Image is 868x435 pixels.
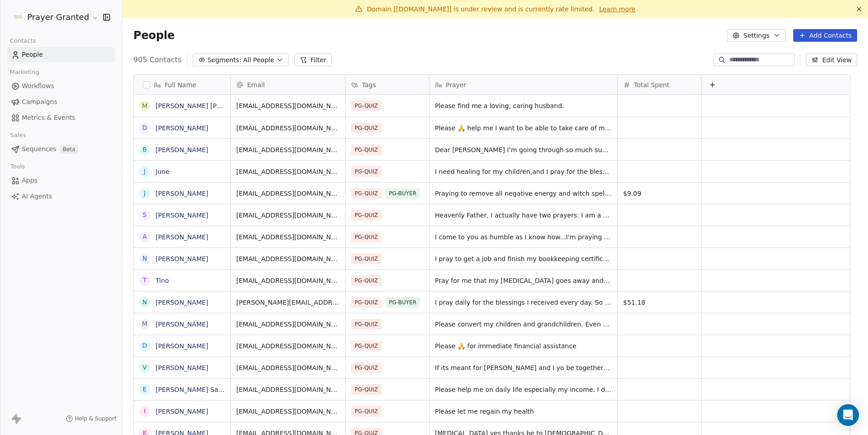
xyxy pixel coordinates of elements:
div: M [142,101,147,111]
div: Open Intercom Messenger [837,404,859,426]
span: Apps [22,176,38,185]
span: $51.18 [623,298,696,307]
span: Heavenly Father, I actually have two prayers: I am a bit embarrassed on the first one but here we... [435,211,612,220]
span: Please help me on daily life especially my income. I don’t have enough money to support myself. H... [435,385,612,394]
a: [PERSON_NAME] [156,255,208,262]
div: J [144,167,146,176]
span: [EMAIL_ADDRESS][DOMAIN_NAME] [236,232,340,242]
a: [PERSON_NAME] [156,321,208,328]
span: [EMAIL_ADDRESS][DOMAIN_NAME] [236,124,340,133]
a: Apps [7,173,115,188]
div: I [144,406,146,416]
span: Dear [PERSON_NAME] I’m going through so much suffering this Days please Lord set me free from tro... [435,145,612,154]
a: Workflows [7,79,115,94]
a: [PERSON_NAME] [156,408,208,415]
span: Email [247,80,265,89]
span: PG-QUIZ [351,319,382,330]
span: [EMAIL_ADDRESS][DOMAIN_NAME] [236,167,340,176]
div: V [142,363,147,372]
span: [EMAIL_ADDRESS][DOMAIN_NAME] [236,341,340,351]
span: Contacts [6,34,40,48]
div: A [142,232,147,242]
div: J [144,188,146,198]
span: PG-QUIZ [351,144,382,155]
span: PG-QUIZ [351,123,382,133]
span: Please convert my children and grandchildren. Even my husband to know you love you and be with yo... [435,320,612,329]
div: Prayer [429,75,617,94]
a: Learn more [599,5,635,14]
span: Campaigns [22,97,57,107]
div: B [142,145,147,154]
span: PG-BUYER [385,188,420,199]
a: Metrics & Events [7,110,115,125]
div: N [142,254,147,263]
button: Add Contacts [793,29,857,42]
span: [EMAIL_ADDRESS][DOMAIN_NAME] [236,407,340,416]
span: Please 🙏 help me I want to be able to take care of my whole family [MEDICAL_DATA] 🙏 [435,124,612,133]
div: M [142,319,147,329]
span: Please find me a loving, caring husband. [435,101,612,110]
span: [EMAIL_ADDRESS][DOMAIN_NAME] [236,189,340,198]
span: PG-QUIZ [351,100,382,111]
span: Total Spent [634,80,669,89]
span: PG-QUIZ [351,406,382,417]
img: FB-Logo.png [13,12,24,23]
span: PG-QUIZ [351,297,382,308]
button: Filter [294,54,332,66]
span: [PERSON_NAME][EMAIL_ADDRESS][PERSON_NAME][DOMAIN_NAME] [236,298,340,307]
span: I pray to get a job and finish my bookkeeping certification. I pray that my son gets a good job a... [435,254,612,263]
a: June [156,168,170,175]
span: People [133,29,175,42]
span: Please 🙏 for immediate financial assistance [435,341,612,351]
span: [EMAIL_ADDRESS][DOMAIN_NAME] [236,320,340,329]
span: Full Name [165,80,196,89]
span: AI Agents [22,192,52,201]
span: PG-QUIZ [351,341,382,351]
a: [PERSON_NAME] [156,190,208,197]
span: PG-BUYER [385,297,420,308]
a: [PERSON_NAME] [156,342,208,350]
a: [PERSON_NAME] San [PERSON_NAME] [156,386,277,393]
span: [EMAIL_ADDRESS][DOMAIN_NAME] [236,211,340,220]
a: [PERSON_NAME] [156,146,208,153]
span: Beta [60,145,78,154]
div: Email [231,75,345,94]
div: D [142,123,147,133]
div: Full Name [134,75,230,94]
span: Praying to remove all negative energy and witch spell spirits out of my life Praying for money fi... [435,189,612,198]
span: Workflows [22,81,54,91]
span: [EMAIL_ADDRESS][DOMAIN_NAME] [236,254,340,263]
div: Tags [346,75,429,94]
span: [EMAIL_ADDRESS][DOMAIN_NAME] [236,385,340,394]
div: E [143,385,147,394]
span: PG-QUIZ [351,275,382,286]
span: [EMAIL_ADDRESS][DOMAIN_NAME] [236,276,340,285]
a: SequencesBeta [7,142,115,157]
div: Total Spent [618,75,701,94]
a: Tino [156,277,169,284]
span: PG-QUIZ [351,253,382,264]
span: PG-QUIZ [351,188,382,199]
span: If its meant for [PERSON_NAME] and I yo be together let him come home now. Thank you my Lord and ... [435,363,612,372]
span: Metrics & Events [22,113,75,123]
span: $9.09 [623,189,696,198]
span: PG-QUIZ [351,362,382,373]
span: Marketing [6,65,43,79]
button: Edit View [806,54,857,66]
span: 905 Contacts [133,54,181,65]
a: [PERSON_NAME] [PERSON_NAME] [156,102,263,109]
span: PG-QUIZ [351,210,382,221]
a: [PERSON_NAME] [156,299,208,306]
span: I come to you as humble as I know how...I'm praying for a financial break through.Bless my financ... [435,232,612,242]
span: People [22,50,43,59]
span: Help & Support [75,415,117,422]
span: PG-QUIZ [351,232,382,242]
a: [PERSON_NAME] [156,124,208,132]
button: Prayer Granted [11,10,97,25]
span: Prayer [446,80,466,89]
span: Please let me regain my health [435,407,612,416]
div: S [143,210,147,220]
a: [PERSON_NAME] [156,364,208,371]
div: D [142,341,147,351]
span: PG-QUIZ [351,384,382,395]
